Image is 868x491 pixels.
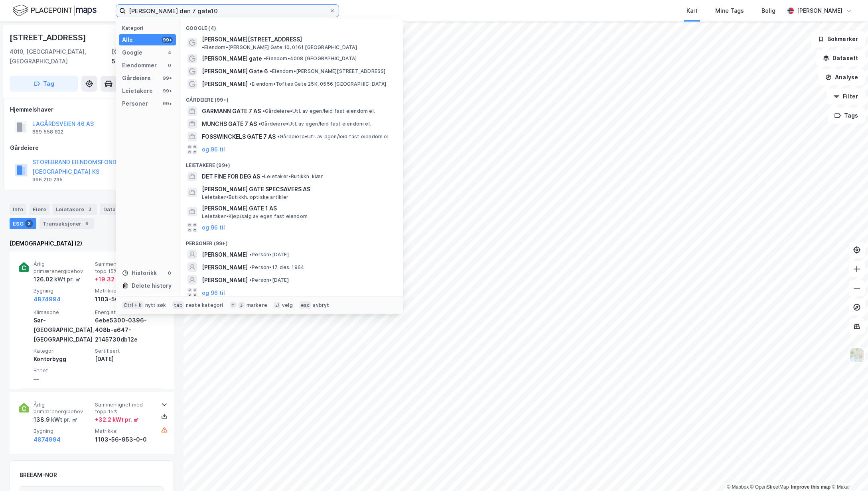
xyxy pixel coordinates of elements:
[180,90,403,105] div: Gårdeiere (99+)
[122,48,142,57] div: Google
[202,132,276,141] span: FOSSWINCKELS GATE 7 AS
[95,295,153,304] div: 1103-56-953-0-0
[202,288,225,297] button: og 96 til
[10,105,174,114] div: Hjemmelshaver
[34,428,92,434] span: Bygning
[277,134,390,140] span: Gårdeiere • Utl. av egen/leid fast eiendom el.
[145,302,166,308] div: nytt søk
[50,415,77,424] div: kWt pr. ㎡
[172,301,184,309] div: tab
[727,484,749,490] a: Mapbox
[202,194,288,200] span: Leietaker • Butikkh. optiske artikler
[95,428,153,434] span: Matrikkel
[202,263,248,272] span: [PERSON_NAME]
[202,106,261,116] span: GARMANN GATE 7 AS
[10,204,26,215] div: Info
[34,415,77,424] div: 138.9
[249,264,304,271] span: Person • 17. des. 1964
[34,348,92,354] span: Kategori
[122,61,157,70] div: Eiendommer
[827,88,865,104] button: Filter
[126,5,329,17] input: Søk på adresse, matrikkel, gårdeiere, leietakere eller personer
[258,121,371,127] span: Gårdeiere • Utl. av egen/leid fast eiendom el.
[100,204,140,215] div: Datasett
[34,261,92,275] span: Årlig primærenergibehov
[34,435,61,444] button: 4874994
[13,4,97,18] img: logo.f888ab2527a4732fd821a326f86c7f29.svg
[53,204,97,215] div: Leietakere
[95,348,153,354] span: Sertifisert
[202,54,262,63] span: [PERSON_NAME] gate
[10,239,174,248] div: [DEMOGRAPHIC_DATA] (2)
[32,177,63,183] div: 996 210 235
[30,204,49,215] div: Eiere
[202,67,268,76] span: [PERSON_NAME] Gate 6
[249,81,387,87] span: Eiendom • Toftes Gate 25K, 0556 [GEOGRAPHIC_DATA]
[20,470,57,480] div: BREEAM-NOR
[34,316,92,344] div: Sør-[GEOGRAPHIC_DATA], [GEOGRAPHIC_DATA]
[264,55,357,62] span: Eiendom • 4008 [GEOGRAPHIC_DATA]
[828,453,868,491] div: Kontrollprogram for chat
[202,119,257,129] span: MUNCHS GATE 7 AS
[34,309,92,316] span: Klimasone
[262,108,375,114] span: Gårdeiere • Utl. av egen/leid fast eiendom el.
[122,86,153,96] div: Leietakere
[299,301,312,309] div: esc
[282,302,293,308] div: velg
[95,435,153,444] div: 1103-56-953-0-0
[202,223,225,232] button: og 96 til
[258,121,261,127] span: •
[202,172,260,181] span: DET FINE FOR DEG AS
[202,250,248,259] span: [PERSON_NAME]
[687,6,698,16] div: Kart
[270,68,272,74] span: •
[247,302,267,308] div: markere
[166,49,173,56] div: 4
[10,31,88,44] div: [STREET_ADDRESS]
[202,185,393,194] span: [PERSON_NAME] GATE SPECSAVERS AS
[10,218,36,229] div: ESG
[95,401,153,415] span: Sammenlignet med topp 15%
[34,295,61,304] button: 4874994
[162,75,173,81] div: 99+
[180,19,403,33] div: Google (4)
[86,205,94,213] div: 3
[180,156,403,170] div: Leietakere (99+)
[95,261,153,275] span: Sammenlignet med topp 15%
[249,251,252,257] span: •
[202,35,302,44] span: [PERSON_NAME][STREET_ADDRESS]
[122,301,144,309] div: Ctrl + k
[249,81,252,87] span: •
[34,401,92,415] span: Årlig primærenergibehov
[797,6,842,16] div: [PERSON_NAME]
[112,47,174,66] div: [GEOGRAPHIC_DATA], 56/953
[262,173,264,179] span: •
[39,218,94,229] div: Transaksjoner
[202,275,248,285] span: [PERSON_NAME]
[10,76,78,92] button: Tag
[828,108,865,124] button: Tags
[202,145,225,154] button: og 96 til
[83,220,91,228] div: 9
[249,264,252,270] span: •
[162,37,173,43] div: 99+
[202,79,248,89] span: [PERSON_NAME]
[95,415,139,424] div: + 32.2 kWt pr. ㎡
[166,270,173,276] div: 0
[122,35,133,45] div: Alle
[95,287,153,294] span: Matrikkel
[122,73,151,83] div: Gårdeiere
[34,367,92,374] span: Enhet
[10,47,112,66] div: 4010, [GEOGRAPHIC_DATA], [GEOGRAPHIC_DATA]
[202,44,357,51] span: Eiendom • [PERSON_NAME] Gate 10, 0161 [GEOGRAPHIC_DATA]
[202,44,204,50] span: •
[53,275,81,284] div: kWt pr. ㎡
[25,220,33,228] div: 3
[262,173,323,180] span: Leietaker • Butikkh. klær
[249,251,289,258] span: Person • [DATE]
[95,316,153,344] div: 6ebe5300-0396-408b-a647-2145730db12e
[34,374,92,384] div: —
[249,277,289,283] span: Person • [DATE]
[122,25,176,31] div: Kategori
[95,309,153,316] span: Energiattest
